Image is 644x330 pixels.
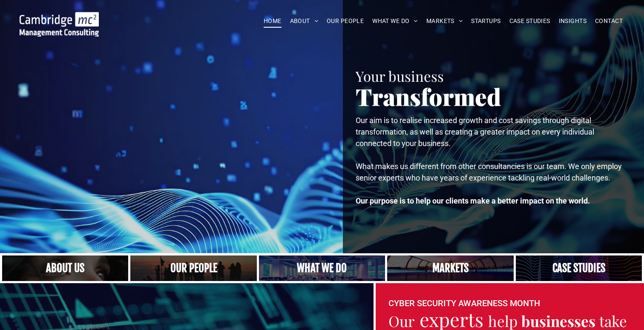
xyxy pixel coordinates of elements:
a: CONTACT [591,14,627,28]
span: Transformed [356,80,501,112]
a: digital transformation [387,255,513,281]
img: Go to Homepage [20,12,99,37]
a: ABOUT [286,14,323,28]
strong: Our purpose is to help our clients make a better impact on the world. [356,196,590,205]
a: HOME [259,14,286,28]
a: MARKETS [422,14,467,28]
a: INSIGHTS [555,14,591,28]
span: Our aim is to realise increased growth and cost savings through digital transformation, as well a... [356,116,594,148]
a: OUR PEOPLE [322,14,368,28]
span: Your business [356,66,444,85]
a: CASE STUDIES [505,14,555,28]
font: CYBER SECURITY AWARENESS MONTH [388,298,540,308]
span: What makes us different from other consultancies is our team. We only employ senior experts who h... [356,162,622,182]
a: digital infrastructure [516,255,642,281]
a: WHAT WE DO [368,14,422,28]
a: STARTUPS [467,14,505,28]
a: Your Business Transformed | Cambridge Management Consulting [20,13,99,22]
a: A yoga teacher lifting his whole body off the ground in the peacock pose, digital infrastructure [259,255,385,281]
a: Close up of woman's face, centered on her eyes, digital infrastructure [2,255,128,281]
a: A crowd in silhouette at sunset, on a rise or lookout point, digital transformation [130,255,256,281]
